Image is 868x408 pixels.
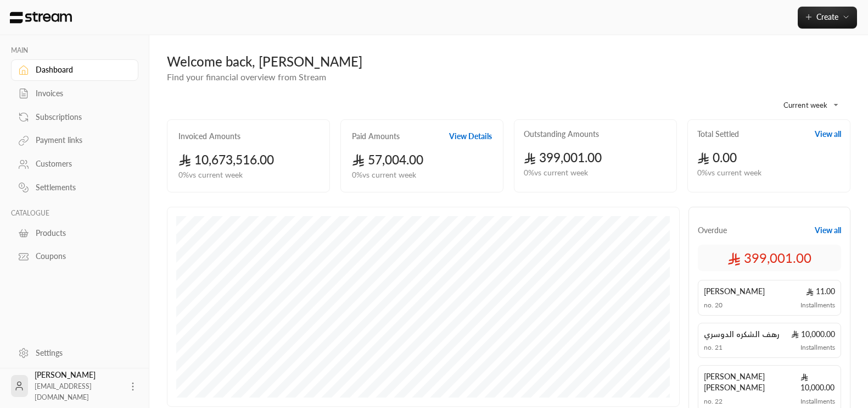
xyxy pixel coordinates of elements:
a: Products [11,222,138,244]
span: [EMAIL_ADDRESS][DOMAIN_NAME] [35,382,92,401]
div: Settlements [36,182,125,193]
span: Installments [800,343,835,352]
span: Find your financial overview from Stream [167,71,326,82]
div: Dashboard [36,64,125,75]
span: 57,004.00 [352,152,423,167]
span: 0 % vs current week [524,167,588,179]
h2: Outstanding Amounts [524,129,599,140]
h2: Paid Amounts [352,131,400,142]
div: Payment links [36,135,125,146]
a: Customers [11,153,138,175]
span: Installments [800,397,835,406]
a: Subscriptions [11,106,138,128]
span: 0 % vs current week [697,167,761,179]
button: View Details [449,131,492,142]
span: 0.00 [697,150,737,165]
span: 10,000.00 [791,329,835,340]
h2: Invoiced Amounts [178,131,240,142]
div: Products [36,228,125,239]
span: 399,001.00 [727,249,811,267]
div: Customers [36,158,125,169]
h2: Total Settled [697,129,739,140]
p: MAIN [11,46,138,55]
span: no. 21 [704,343,723,352]
img: Logo [9,12,73,24]
span: رهف الشكره الدوسري [704,329,780,340]
div: Subscriptions [36,112,125,123]
a: Settings [11,342,138,363]
span: 10,000.00 [800,371,835,393]
span: 399,001.00 [524,150,602,165]
a: Payment links [11,130,138,151]
div: Settings [36,348,125,359]
div: Coupons [36,251,125,262]
span: [PERSON_NAME] [PERSON_NAME] [704,371,801,393]
span: Create [816,12,838,21]
button: Create [798,7,857,29]
span: [PERSON_NAME] [704,286,765,297]
a: Settlements [11,177,138,199]
a: Dashboard [11,59,138,81]
button: View all [815,129,841,140]
span: no. 22 [704,397,723,406]
a: Coupons [11,246,138,267]
span: no. 20 [704,301,723,310]
a: Invoices [11,83,138,104]
span: Installments [800,301,835,310]
div: Current week [763,91,845,119]
span: 0 % vs current week [352,169,416,181]
span: 11.00 [806,286,835,297]
span: Overdue [698,225,727,236]
span: 10,673,516.00 [178,152,274,167]
div: Invoices [36,88,125,99]
div: [PERSON_NAME] [35,370,121,403]
p: CATALOGUE [11,209,138,218]
div: Welcome back, [PERSON_NAME] [167,53,850,70]
button: View all [815,225,841,236]
span: 0 % vs current week [178,169,243,181]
